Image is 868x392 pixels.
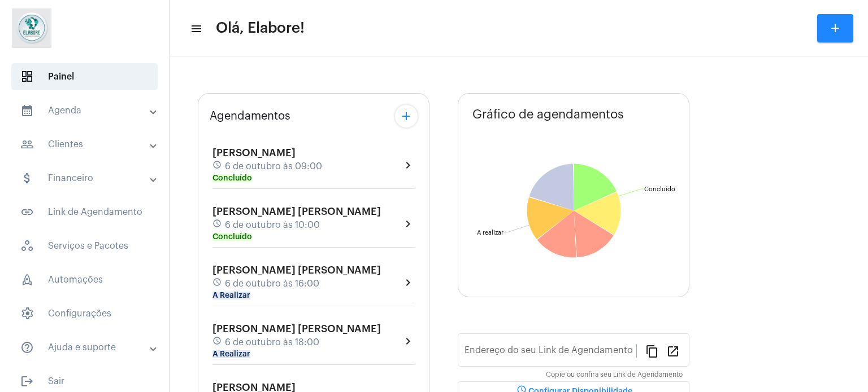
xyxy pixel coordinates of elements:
mat-icon: sidenav icon [20,138,34,151]
mat-icon: chevron_right [401,276,415,289]
mat-icon: chevron_right [401,334,415,348]
span: Automações [11,266,158,293]
span: Link de Agendamento [11,199,158,226]
mat-expansion-panel-header: sidenav iconAgenda [7,97,169,124]
mat-icon: open_in_new [666,344,680,358]
mat-expansion-panel-header: sidenav iconClientes [7,131,169,158]
span: 6 de outubro às 18:00 [225,337,319,347]
mat-hint: Copie ou confira seu Link de Agendamento [546,371,683,379]
span: 6 de outubro às 09:00 [225,161,322,171]
img: 4c6856f8-84c7-1050-da6c-cc5081a5dbaf.jpg [9,6,54,51]
mat-icon: schedule [212,278,223,290]
span: sidenav icon [20,273,34,287]
span: Olá, Elabore! [216,19,305,37]
mat-chip: Concluído [212,233,252,241]
mat-icon: sidenav icon [20,205,34,219]
span: 6 de outubro às 10:00 [225,220,320,230]
mat-icon: sidenav icon [190,22,201,36]
mat-icon: add [400,109,413,123]
mat-expansion-panel-header: sidenav iconAjuda e suporte [7,334,169,361]
text: A realizar [477,230,504,236]
mat-chip: A Realizar [212,292,250,299]
mat-icon: chevron_right [401,158,415,172]
mat-icon: schedule [212,219,223,231]
span: sidenav icon [20,307,34,320]
span: Serviços e Pacotes [11,232,158,259]
input: Link [465,347,636,358]
mat-panel-title: Agenda [20,104,151,117]
mat-chip: Concluído [212,174,252,182]
text: Concluído [644,186,675,192]
mat-icon: content_copy [645,344,659,358]
mat-panel-title: Financeiro [20,171,151,185]
span: [PERSON_NAME] [PERSON_NAME] [212,324,381,334]
mat-icon: sidenav icon [20,375,34,388]
span: Painel [11,63,158,90]
mat-panel-title: Ajuda e suporte [20,341,151,354]
mat-icon: sidenav icon [20,171,34,185]
span: Agendamentos [210,110,290,122]
span: [PERSON_NAME] [212,148,296,158]
span: 6 de outubro às 16:00 [225,279,319,289]
mat-expansion-panel-header: sidenav iconFinanceiro [7,165,169,192]
mat-icon: schedule [212,336,223,349]
mat-icon: sidenav icon [20,104,34,117]
span: Configurações [11,300,158,327]
mat-icon: add [828,21,842,35]
span: [PERSON_NAME] [PERSON_NAME] [212,206,381,217]
span: sidenav icon [20,70,34,83]
span: [PERSON_NAME] [PERSON_NAME] [212,265,381,275]
span: sidenav icon [20,239,34,253]
mat-panel-title: Clientes [20,138,151,151]
mat-icon: sidenav icon [20,341,34,354]
mat-chip: A Realizar [212,350,250,358]
mat-icon: schedule [212,160,223,173]
span: Gráfico de agendamentos [472,108,624,121]
mat-icon: chevron_right [401,217,415,231]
